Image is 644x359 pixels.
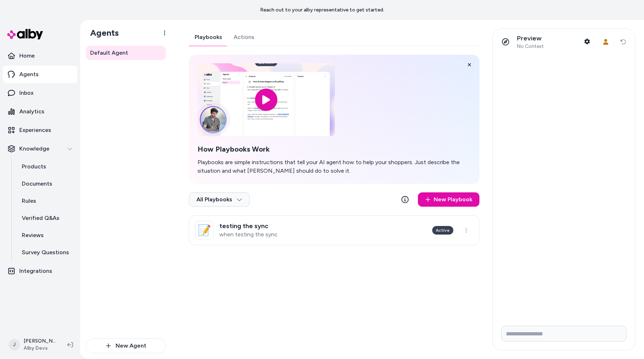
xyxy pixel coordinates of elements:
[86,46,166,60] a: Default Agent
[418,192,479,207] a: New Playbook
[19,126,51,134] p: Experiences
[9,339,20,350] span: J
[19,107,44,116] p: Analytics
[517,43,544,50] span: No Context
[86,338,166,353] button: New Agent
[15,175,77,192] a: Documents
[3,140,77,157] button: Knowledge
[15,244,77,261] a: Survey Questions
[19,89,34,97] p: Inbox
[15,210,77,227] a: Verified Q&As
[219,222,278,230] h3: testing the sync
[22,179,52,188] p: Documents
[432,226,453,235] div: Active
[197,145,471,154] h2: How Playbooks Work
[84,28,119,38] h1: Agents
[22,248,69,257] p: Survey Questions
[3,47,77,64] a: Home
[260,6,384,14] p: Reach out to your alby representative to get started.
[22,231,44,240] p: Reviews
[197,158,471,175] p: Playbooks are simple instructions that tell your AI agent how to help your shoppers. Just describ...
[24,338,56,345] p: [PERSON_NAME]
[3,84,77,102] a: Inbox
[19,267,52,275] p: Integrations
[195,221,214,240] div: 📝
[3,122,77,139] a: Experiences
[22,162,46,171] p: Products
[189,215,479,245] a: 📝testing the syncwhen testing the syncActive
[517,34,544,43] p: Preview
[19,144,49,153] p: Knowledge
[501,326,626,341] input: Write your prompt here
[196,196,242,203] span: All Playbooks
[189,29,228,46] a: Playbooks
[22,214,59,222] p: Verified Q&As
[90,49,128,57] span: Default Agent
[4,333,62,356] button: J[PERSON_NAME]Alby Devs
[7,29,43,39] img: alby Logo
[19,70,39,79] p: Agents
[3,103,77,120] a: Analytics
[15,227,77,244] a: Reviews
[189,192,250,207] button: All Playbooks
[3,262,77,280] a: Integrations
[228,29,260,46] a: Actions
[15,158,77,175] a: Products
[22,197,36,205] p: Rules
[24,345,56,352] span: Alby Devs
[219,231,278,238] p: when testing the sync
[15,192,77,210] a: Rules
[19,51,35,60] p: Home
[3,66,77,83] a: Agents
